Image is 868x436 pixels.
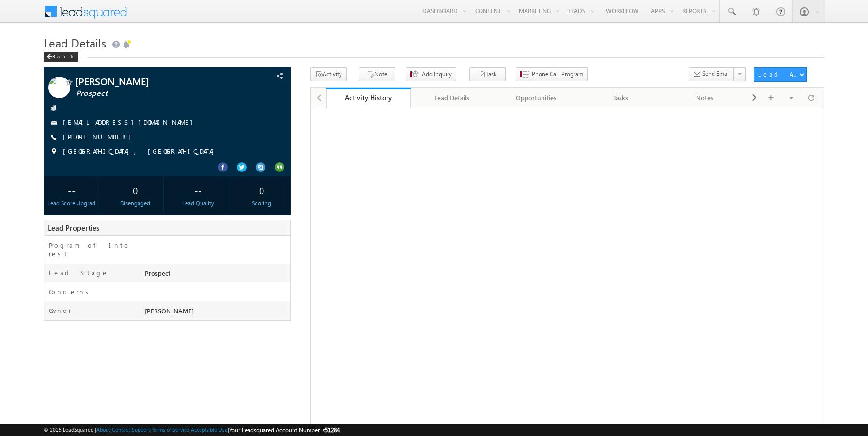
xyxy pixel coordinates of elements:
[495,88,579,108] a: Opportunities
[411,88,495,108] a: Lead Details
[689,67,734,81] button: Send Email
[63,147,219,156] span: [GEOGRAPHIC_DATA], [GEOGRAPHIC_DATA]
[469,67,506,81] button: Task
[49,241,133,258] label: Program of Interest
[359,67,395,81] button: Note
[325,426,340,434] span: 51284
[758,70,799,78] div: Lead Actions
[587,92,654,104] div: Tasks
[152,426,189,433] a: Terms of Service
[109,181,161,199] div: 0
[172,199,224,208] div: Lead Quality
[46,181,98,199] div: --
[532,70,583,78] span: Phone Call_Program
[49,287,92,296] label: Concerns
[191,426,228,433] a: Acceptable Use
[671,92,739,104] div: Notes
[63,118,198,126] a: [EMAIL_ADDRESS][DOMAIN_NAME]
[44,52,78,62] div: Back
[76,89,231,98] span: Prospect
[579,88,663,108] a: Tasks
[229,426,340,434] span: Your Leadsquared Account Number is
[49,306,72,315] label: Owner
[48,223,99,233] span: Lead Properties
[702,69,730,78] span: Send Email
[142,268,290,282] div: Prospect
[44,51,83,60] a: Back
[754,67,807,82] button: Lead Actions
[63,132,136,142] span: [PHONE_NUMBER]
[310,67,347,81] button: Activity
[44,425,340,435] span: © 2025 LeadSquared | | | | |
[326,88,411,108] a: Activity History
[49,268,108,277] label: Lead Stage
[145,307,194,315] span: [PERSON_NAME]
[96,426,110,433] a: About
[502,92,570,104] div: Opportunities
[418,92,486,104] div: Lead Details
[75,77,230,86] span: [PERSON_NAME]
[44,35,106,50] span: Lead Details
[334,93,403,102] div: Activity History
[406,67,456,81] button: Add Inquiry
[516,67,588,81] button: Phone Call_Program
[46,199,98,208] div: Lead Score Upgrad
[172,181,224,199] div: --
[422,70,452,78] span: Add Inquiry
[112,426,150,433] a: Contact Support
[48,77,70,102] img: Profile photo
[236,199,288,208] div: Scoring
[109,199,161,208] div: Disengaged
[663,88,747,108] a: Notes
[236,181,288,199] div: 0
